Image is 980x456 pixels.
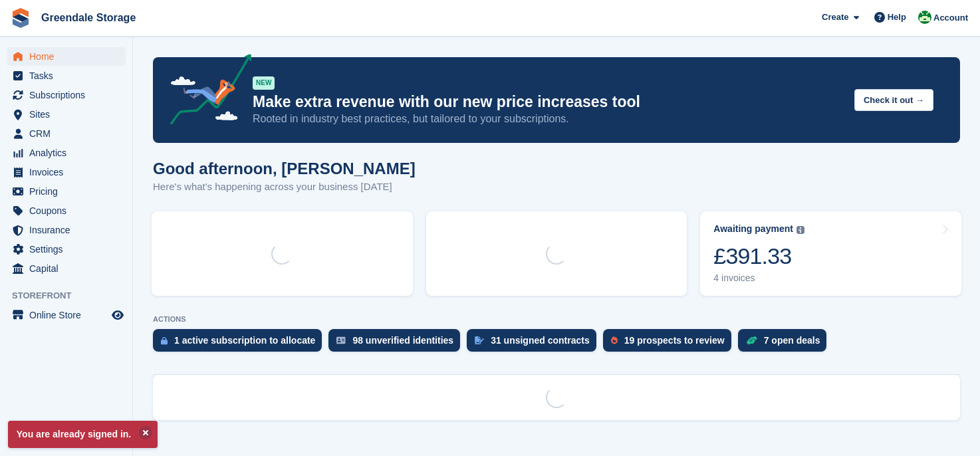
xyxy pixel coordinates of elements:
span: Invoices [29,163,109,181]
span: Help [888,11,906,24]
span: Account [933,11,968,25]
div: NEW [253,76,275,90]
a: menu [7,240,126,259]
a: menu [7,259,126,278]
a: menu [7,124,126,143]
div: 4 invoices [713,273,804,284]
span: Online Store [29,306,109,324]
a: menu [7,66,126,85]
div: £391.33 [713,243,804,270]
button: Check it out → [854,89,933,111]
div: 7 open deals [764,335,820,346]
a: 98 unverified identities [328,329,467,358]
a: menu [7,47,126,66]
h1: Good afternoon, [PERSON_NAME] [153,160,416,177]
a: menu [7,163,126,181]
img: contract_signature_icon-13c848040528278c33f63329250d36e43548de30e8caae1d1a13099fd9432cc5.svg [475,336,484,344]
div: Awaiting payment [713,223,793,235]
div: 19 prospects to review [624,335,725,346]
p: Rooted in industry best practices, but tailored to your subscriptions. [253,112,844,126]
a: menu [7,182,126,201]
span: Pricing [29,182,109,201]
a: 7 open deals [738,329,834,358]
span: Insurance [29,221,109,239]
p: Here's what's happening across your business [DATE] [153,179,416,195]
a: Preview store [110,307,126,323]
img: icon-info-grey-7440780725fd019a000dd9b08b2336e03edf1995a4989e88bcd33f0948082b44.svg [796,226,804,234]
span: CRM [29,124,109,143]
a: menu [7,306,126,324]
a: Awaiting payment £391.33 4 invoices [700,211,961,296]
span: Coupons [29,201,109,220]
img: active_subscription_to_allocate_icon-d502201f5373d7db506a760aba3b589e785aa758c864c3986d89f69b8ff3... [161,336,168,345]
a: 19 prospects to review [603,329,738,358]
a: menu [7,144,126,162]
img: verify_identity-adf6edd0f0f0b5bbfe63781bf79b02c33cf7c696d77639b501bdc392416b5a36.svg [336,336,346,344]
span: Analytics [29,144,109,162]
div: 98 unverified identities [352,335,453,346]
span: Create [822,11,848,24]
a: Greendale Storage [36,7,141,29]
span: Tasks [29,66,109,85]
img: price-adjustments-announcement-icon-8257ccfd72463d97f412b2fc003d46551f7dbcb40ab6d574587a9cd5c0d94... [159,54,252,130]
img: deal-1b604bf984904fb50ccaf53a9ad4b4a5d6e5aea283cecdc64d6e3604feb123c2.svg [746,336,757,345]
div: 31 unsigned contracts [491,335,590,346]
a: menu [7,105,126,124]
a: menu [7,86,126,104]
span: Storefront [12,289,132,302]
p: You are already signed in. [8,421,158,448]
a: menu [7,221,126,239]
span: Sites [29,105,109,124]
a: 31 unsigned contracts [467,329,603,358]
p: ACTIONS [153,315,960,324]
span: Capital [29,259,109,278]
p: Make extra revenue with our new price increases tool [253,92,844,112]
a: 1 active subscription to allocate [153,329,328,358]
a: menu [7,201,126,220]
img: stora-icon-8386f47178a22dfd0bd8f6a31ec36ba5ce8667c1dd55bd0f319d3a0aa187defe.svg [11,8,31,28]
img: prospect-51fa495bee0391a8d652442698ab0144808aea92771e9ea1ae160a38d050c398.svg [611,336,618,344]
span: Subscriptions [29,86,109,104]
div: 1 active subscription to allocate [174,335,315,346]
img: Jon [918,11,931,24]
span: Home [29,47,109,66]
span: Settings [29,240,109,259]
